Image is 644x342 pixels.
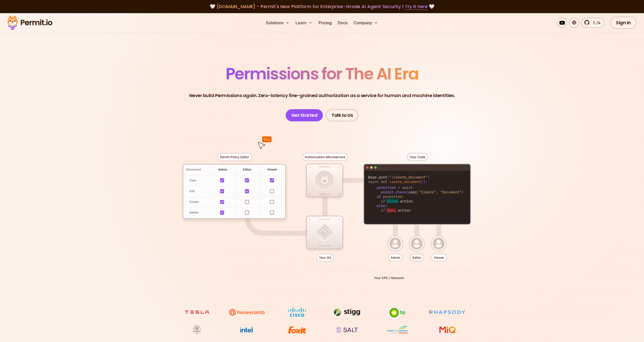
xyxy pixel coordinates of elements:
button: Learn [294,18,315,28]
a: Talk to Us [326,109,358,121]
a: Get Started [286,109,323,121]
a: Docs [336,18,349,28]
img: Permit logo [5,14,55,31]
img: bp [378,307,416,318]
img: MIQ [430,326,464,334]
a: Sign In [610,17,636,29]
img: Honeycomb [228,307,266,317]
span: 5.3k [590,20,601,26]
img: Intel [228,325,266,335]
span: [DOMAIN_NAME] - Permit's New Platform for Enterprise-Grade AI Agent Security | [217,3,428,10]
div: 🤍 🤍 [12,3,632,10]
a: Try it here [405,3,428,10]
a: 5.3k [581,18,604,28]
img: Casa dos Ventos [378,325,416,335]
img: tesla [178,307,216,317]
button: Solutions [264,18,292,28]
img: Cisco [278,307,316,317]
img: Rhapsody Health [428,307,466,317]
img: Stigg [328,307,366,317]
img: Foxit [278,325,316,335]
img: Maricopa County Recorder\'s Office [178,325,216,335]
a: Pricing [317,18,334,28]
button: Company [351,18,380,28]
span: Permissions for The AI Era [226,62,419,85]
p: Never build Permissions again. Zero-latency fine-grained authorization as a service for human and... [189,92,455,99]
img: salt [328,325,366,335]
